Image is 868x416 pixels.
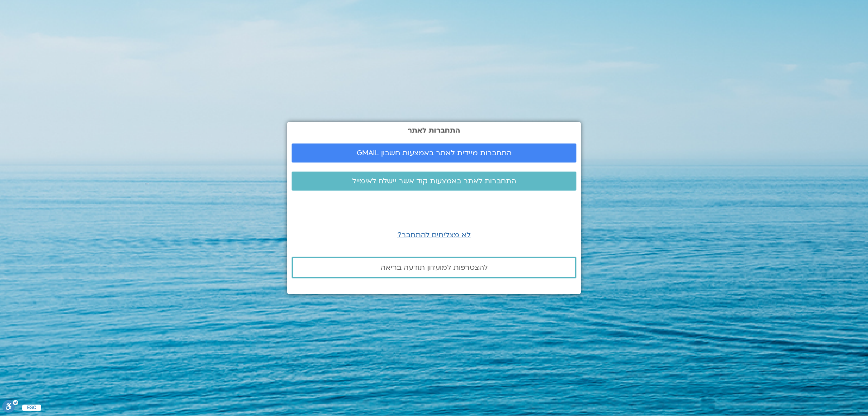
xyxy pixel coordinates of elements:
a: להצטרפות למועדון תודעה בריאה [292,257,576,278]
span: התחברות מיידית לאתר באמצעות חשבון GMAIL [357,149,512,157]
span: התחברות לאתר באמצעות קוד אשר יישלח לאימייל [352,177,516,185]
span: להצטרפות למועדון תודעה בריאה [381,263,488,272]
a: התחברות לאתר באמצעות קוד אשר יישלח לאימייל [292,172,576,191]
a: התחברות מיידית לאתר באמצעות חשבון GMAIL [292,143,576,163]
a: לא מצליחים להתחבר? [397,230,471,240]
h2: התחברות לאתר [292,126,576,134]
